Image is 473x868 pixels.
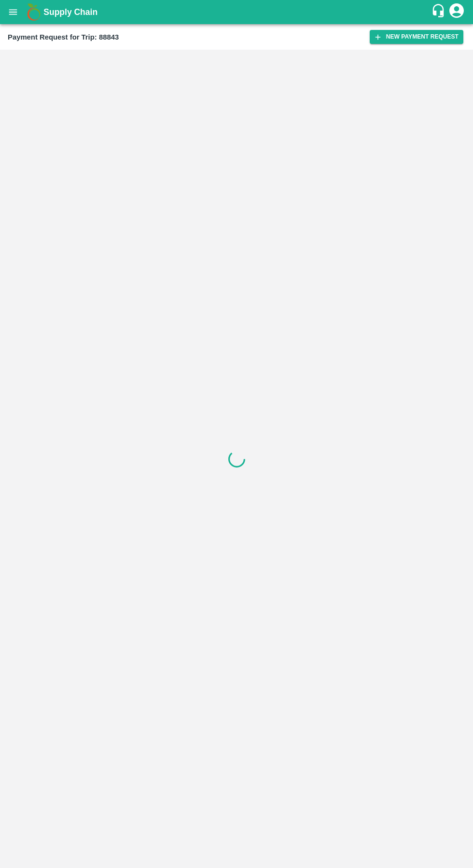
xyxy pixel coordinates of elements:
[2,1,24,23] button: open drawer
[43,7,97,17] b: Supply Chain
[43,5,431,19] a: Supply Chain
[370,30,463,44] button: New Payment Request
[448,2,465,22] div: account of current user
[431,3,448,21] div: customer-support
[24,2,43,22] img: logo
[8,33,119,41] b: Payment Request for Trip: 88843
